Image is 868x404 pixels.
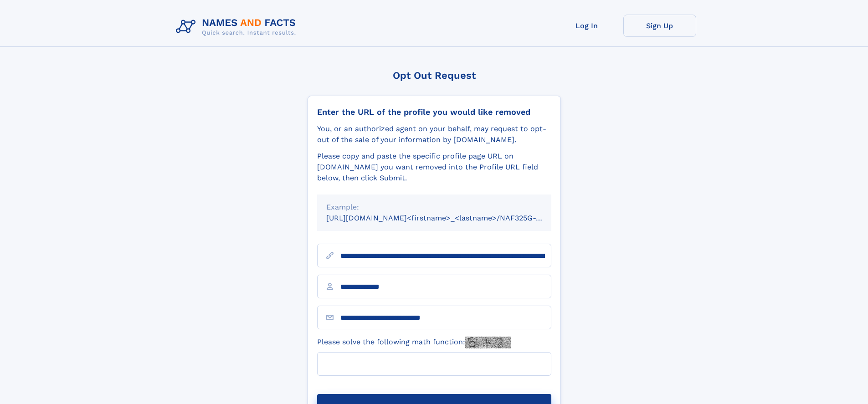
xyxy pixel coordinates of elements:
[326,214,569,222] small: [URL][DOMAIN_NAME]<firstname>_<lastname>/NAF325G-xxxxxxxx
[317,107,551,117] div: Enter the URL of the profile you would like removed
[172,15,303,39] img: Logo Names and Facts
[623,15,696,37] a: Sign Up
[550,15,623,37] a: Log In
[317,337,511,348] label: Please solve the following math function:
[326,202,542,213] div: Example:
[317,151,551,184] div: Please copy and paste the specific profile page URL on [DOMAIN_NAME] you want removed into the Pr...
[317,123,551,145] div: You, or an authorized agent on your behalf, may request to opt-out of the sale of your informatio...
[308,70,561,81] div: Opt Out Request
